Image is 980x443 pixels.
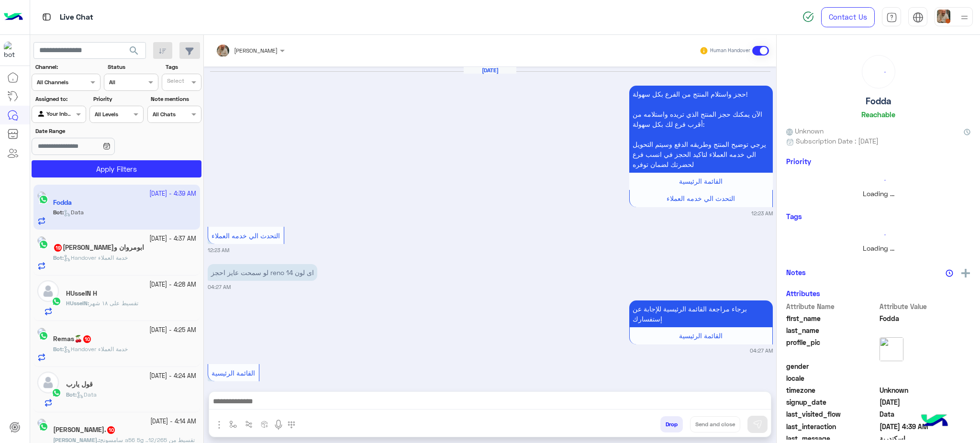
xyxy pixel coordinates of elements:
[66,391,75,398] span: Bot
[629,86,773,173] p: 14/10/2025, 12:23 AM
[151,95,200,103] label: Note mentions
[880,409,971,419] span: Data
[786,212,970,221] h6: Tags
[166,77,184,88] div: Select
[660,416,683,432] button: Drop
[753,420,762,429] img: send message
[53,254,62,261] span: Bot
[667,194,735,202] span: التحدث الي خدمه العملاء
[83,335,91,343] span: 10
[60,11,93,24] p: Live Chat
[880,337,903,361] img: picture
[39,240,48,249] img: WhatsApp
[41,11,53,23] img: tab
[64,254,128,261] span: Handover خدمة العملاء
[37,372,59,393] img: defaultAdmin.png
[789,172,968,188] div: loading...
[53,345,62,353] span: Bot
[150,417,196,426] small: [DATE] - 4:14 AM
[273,419,284,431] img: send voice note
[786,421,878,432] span: last_interaction
[54,244,62,252] span: 19
[212,232,280,240] span: التحدث الي خدمه العملاء
[37,236,46,245] img: picture
[786,289,820,298] h6: Attributes
[66,391,77,398] b: :
[786,373,878,383] span: locale
[880,397,971,407] span: 2025-02-27T18:43:24.58Z
[937,10,950,23] img: userImage
[786,361,878,371] span: gender
[786,313,878,323] span: first_name
[66,299,88,307] span: HUsseIN
[32,160,201,177] button: Apply Filters
[750,347,773,354] small: 04:27 AM
[77,391,97,398] span: Data
[107,426,115,434] span: 10
[225,416,241,432] button: select flow
[629,300,773,327] p: 14/10/2025, 4:27 AM
[35,63,100,71] label: Channel:
[796,136,879,146] span: Subscription Date : [DATE]
[786,126,824,136] span: Unknown
[208,246,229,254] small: 12:23 AM
[786,385,878,395] span: timezone
[35,95,85,103] label: Assigned to:
[208,264,317,281] p: 14/10/2025, 4:27 AM
[39,422,48,432] img: WhatsApp
[880,421,971,432] span: 2025-10-14T01:39:22.211Z
[786,409,878,419] span: last_visited_flow
[122,42,146,63] button: search
[679,177,723,185] span: القائمة الرئيسية
[89,299,138,307] span: تقسيط على ١٨ شهر
[128,45,140,56] span: search
[880,373,971,383] span: null
[690,416,740,432] button: Send and close
[66,289,97,298] h5: HUsseIN H
[212,369,255,377] span: القائمة الرئيسية
[863,244,894,252] span: Loading ...
[53,254,64,261] b: :
[52,388,61,398] img: WhatsApp
[751,210,773,217] small: 12:23 AM
[53,345,64,353] b: :
[861,110,895,119] h6: Reachable
[149,326,196,335] small: [DATE] - 4:25 AM
[880,361,971,371] span: null
[39,331,48,341] img: WhatsApp
[66,299,89,307] b: :
[108,63,157,71] label: Status
[53,244,144,252] h5: ابومروان ومازن
[241,416,257,432] button: Trigger scenario
[261,421,268,428] img: create order
[53,426,116,434] h5: ابوهشيمة.
[786,397,878,407] span: signup_date
[863,189,894,198] span: Loading ...
[37,419,46,427] img: picture
[786,268,806,277] h6: Notes
[37,328,46,336] img: picture
[880,313,971,323] span: Fodda
[464,67,516,74] h6: [DATE]
[234,47,278,54] span: [PERSON_NAME]
[149,372,196,381] small: [DATE] - 4:24 AM
[786,157,811,166] h6: Priority
[257,416,273,432] button: create order
[37,280,59,302] img: defaultAdmin.png
[52,297,61,306] img: WhatsApp
[865,58,892,86] div: loading...
[880,301,971,311] span: Attribute Value
[913,12,924,23] img: tab
[710,47,750,55] small: Human Handover
[149,280,196,289] small: [DATE] - 4:28 AM
[229,421,237,428] img: select flow
[880,385,971,395] span: Unknown
[4,42,21,59] img: 1403182699927242
[821,7,875,27] a: Contact Us
[149,234,196,244] small: [DATE] - 4:37 AM
[166,63,200,71] label: Tags
[786,301,878,311] span: Attribute Name
[288,421,295,429] img: make a call
[213,419,225,431] img: send attachment
[245,421,253,428] img: Trigger scenario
